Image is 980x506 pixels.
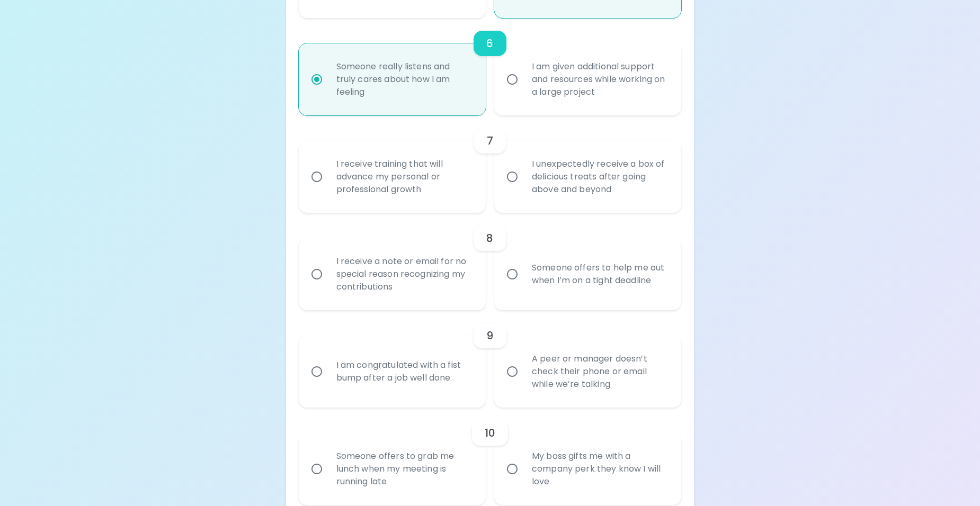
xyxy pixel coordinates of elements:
[523,48,675,111] div: I am given additional support and resources while working on a large project
[523,249,675,300] div: Someone offers to help me out when I’m on a tight deadline
[299,213,682,310] div: choice-group-check
[485,424,495,441] h6: 10
[328,145,480,209] div: I receive training that will advance my personal or professional growth
[487,132,493,149] h6: 7
[299,310,682,408] div: choice-group-check
[523,437,675,501] div: My boss gifts me with a company perk they know I will love
[523,340,675,403] div: A peer or manager doesn’t check their phone or email while we’re talking
[299,18,682,115] div: choice-group-check
[328,242,480,306] div: I receive a note or email for no special reason recognizing my contributions
[299,408,682,505] div: choice-group-check
[299,115,682,213] div: choice-group-check
[328,48,480,111] div: Someone really listens and truly cares about how I am feeling
[486,230,493,247] h6: 8
[486,35,493,52] h6: 6
[328,437,480,501] div: Someone offers to grab me lunch when my meeting is running late
[328,346,480,397] div: I am congratulated with a fist bump after a job well done
[486,327,493,344] h6: 9
[523,145,675,209] div: I unexpectedly receive a box of delicious treats after going above and beyond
